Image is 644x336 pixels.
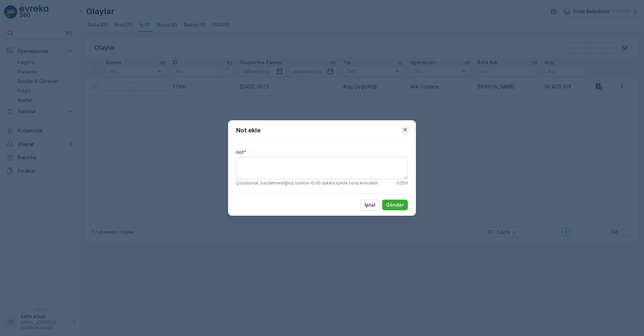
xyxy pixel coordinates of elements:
button: İptal [361,200,379,210]
p: İptal [365,202,375,208]
label: not [236,149,244,155]
p: Not ekle [236,126,261,135]
p: 0 / 250 [396,180,408,186]
button: Gönder [382,200,408,210]
span: Çözünürlük, kaydetmediğiniz sürece 15:00 dakika içinde sona erecektir. [236,180,379,186]
p: Gönder [386,202,404,208]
